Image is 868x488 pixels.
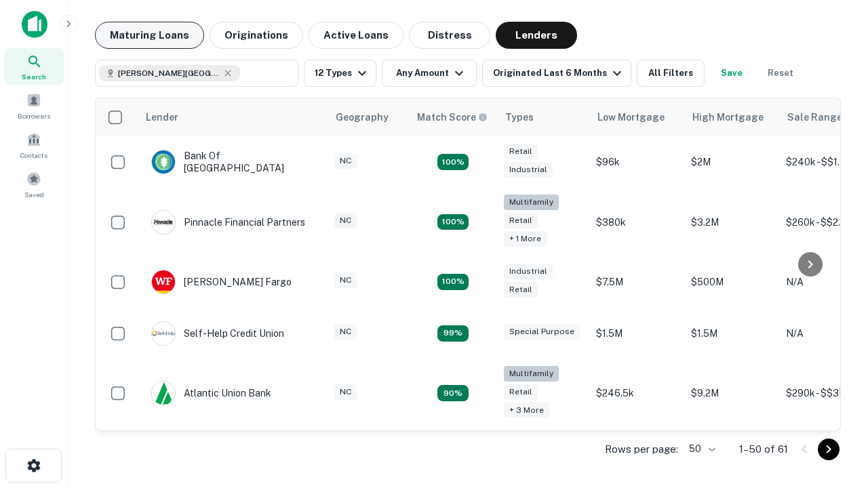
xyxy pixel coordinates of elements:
[417,110,485,125] h6: Match Score
[95,22,204,49] button: Maturing Loans
[334,324,357,340] div: NC
[18,110,50,121] span: Borrowers
[684,256,779,308] td: $500M
[504,282,538,298] div: Retail
[505,109,534,125] div: Types
[482,60,631,87] button: Originated Last 6 Months
[589,188,684,256] td: $380k
[334,384,357,400] div: NC
[504,144,538,159] div: Retail
[4,48,64,85] a: Search
[504,195,559,210] div: Multifamily
[684,98,779,136] th: High Mortgage
[138,98,328,136] th: Lender
[437,154,469,170] div: Matching Properties: 15, hasApolloMatch: undefined
[684,188,779,256] td: $3.2M
[334,153,357,169] div: NC
[210,22,303,49] button: Originations
[597,109,665,125] div: Low Mortgage
[637,60,705,87] button: All Filters
[504,366,559,382] div: Multifamily
[151,150,314,174] div: Bank Of [GEOGRAPHIC_DATA]
[334,213,357,228] div: NC
[818,439,840,460] button: Go to next page
[304,60,376,87] button: 12 Types
[759,60,802,87] button: Reset
[504,213,538,228] div: Retail
[151,270,292,294] div: [PERSON_NAME] Fargo
[382,60,477,87] button: Any Amount
[497,98,589,136] th: Types
[504,162,553,178] div: Industrial
[504,324,580,340] div: Special Purpose
[309,22,403,49] button: Active Loans
[4,87,64,124] a: Borrowers
[4,127,64,163] a: Contacts
[417,110,488,125] div: Capitalize uses an advanced AI algorithm to match your search with the best lender. The match sco...
[589,359,684,428] td: $246.5k
[4,166,64,203] a: Saved
[152,211,175,234] img: picture
[151,210,305,235] div: Pinnacle Financial Partners
[336,109,389,125] div: Geography
[118,67,220,79] span: [PERSON_NAME][GEOGRAPHIC_DATA], [GEOGRAPHIC_DATA]
[787,109,842,125] div: Sale Range
[692,109,764,125] div: High Mortgage
[493,65,625,81] div: Originated Last 6 Months
[24,189,44,200] span: Saved
[710,60,753,87] button: Save your search to get updates of matches that match your search criteria.
[605,441,678,457] p: Rows per page:
[409,22,490,49] button: Distress
[146,109,178,125] div: Lender
[152,322,175,345] img: picture
[334,272,357,288] div: NC
[589,308,684,359] td: $1.5M
[589,256,684,308] td: $7.5M
[22,71,46,82] span: Search
[437,214,469,230] div: Matching Properties: 20, hasApolloMatch: undefined
[496,22,577,49] button: Lenders
[684,359,779,428] td: $9.2M
[151,381,271,405] div: Atlantic Union Bank
[504,403,549,418] div: + 3 more
[684,308,779,359] td: $1.5M
[684,136,779,188] td: $2M
[152,270,175,293] img: picture
[800,380,868,445] iframe: Chat Widget
[20,150,47,161] span: Contacts
[739,441,788,457] p: 1–50 of 61
[152,150,175,174] img: picture
[437,385,469,401] div: Matching Properties: 10, hasApolloMatch: undefined
[504,384,538,400] div: Retail
[684,439,717,459] div: 50
[328,98,409,136] th: Geography
[437,274,469,290] div: Matching Properties: 14, hasApolloMatch: undefined
[409,98,497,136] th: Capitalize uses an advanced AI algorithm to match your search with the best lender. The match sco...
[504,231,547,247] div: + 1 more
[22,11,47,38] img: capitalize-icon.png
[151,321,284,346] div: Self-help Credit Union
[589,98,684,136] th: Low Mortgage
[437,325,469,342] div: Matching Properties: 11, hasApolloMatch: undefined
[152,382,175,405] img: picture
[589,136,684,188] td: $96k
[504,264,553,279] div: Industrial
